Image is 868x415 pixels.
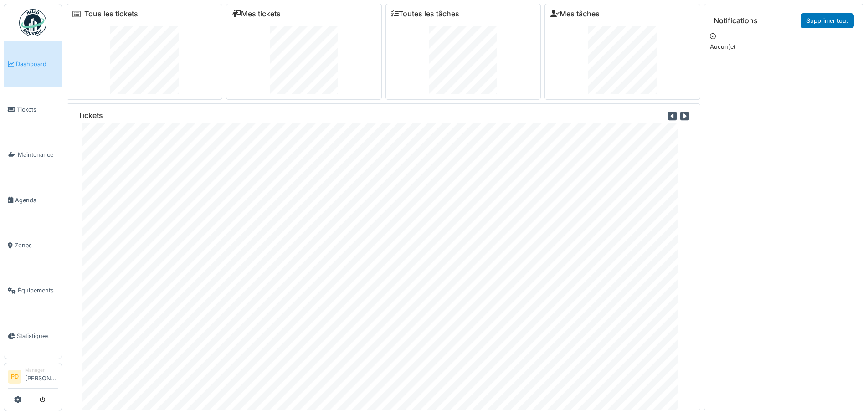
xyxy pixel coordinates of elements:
[550,10,600,18] a: Mes tâches
[8,367,58,389] a: PD Manager[PERSON_NAME]
[4,41,62,87] a: Dashboard
[15,196,58,205] span: Agenda
[25,367,58,374] div: Manager
[25,367,58,386] li: [PERSON_NAME]
[801,13,854,28] a: Supprimer tout
[8,370,21,384] li: PD
[78,111,103,120] h6: Tickets
[18,150,58,159] span: Maintenance
[232,10,281,18] a: Mes tickets
[4,268,62,313] a: Équipements
[710,42,858,51] p: Aucun(e)
[4,223,62,268] a: Zones
[16,60,58,68] span: Dashboard
[17,332,58,340] span: Statistiques
[4,313,62,359] a: Statistiques
[17,105,58,114] span: Tickets
[391,10,459,18] a: Toutes les tâches
[84,10,138,18] a: Tous les tickets
[714,16,758,25] h6: Notifications
[4,132,62,177] a: Maintenance
[15,241,58,250] span: Zones
[19,9,46,36] img: Badge_color-CXgf-gQk.svg
[18,286,58,295] span: Équipements
[4,177,62,222] a: Agenda
[4,87,62,132] a: Tickets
